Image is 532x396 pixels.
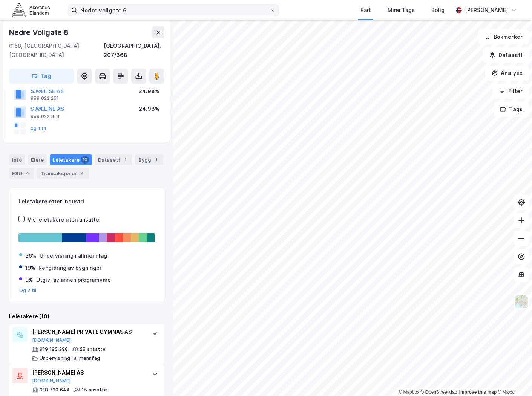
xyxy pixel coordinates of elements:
div: Transaksjoner [37,168,89,179]
div: Utgiv. av annen programvare [36,275,111,284]
div: Datasett [95,154,132,165]
div: Undervisning i allmennfag [40,355,100,361]
button: Tags [494,102,529,117]
div: Kontrollprogram for chat [494,360,532,396]
iframe: Chat Widget [494,360,532,396]
div: 19% [25,263,35,272]
input: Søk på adresse, matrikkel, gårdeiere, leietakere eller personer [77,5,270,16]
button: Filter [493,84,529,99]
button: Bokmerker [478,29,529,44]
div: 10 [81,156,89,164]
div: 0158, [GEOGRAPHIC_DATA], [GEOGRAPHIC_DATA] [9,41,104,60]
button: Og 7 til [19,287,37,294]
div: 919 193 298 [40,346,68,352]
div: 4 [78,170,86,177]
div: [PERSON_NAME] [465,6,508,15]
a: Mapbox [399,390,419,395]
div: [PERSON_NAME] PRIVATE GYMNAS AS [32,327,144,336]
div: Mine Tags [388,6,415,15]
a: Improve this map [459,390,497,395]
div: Eiere [28,154,47,165]
img: Z [514,295,529,309]
div: Rengjøring av bygninger [38,263,101,272]
div: 24.98% [139,104,159,113]
div: Leietakere [50,154,92,165]
button: Tag [9,69,74,84]
div: Vis leietakere uten ansatte [28,215,99,224]
img: akershus-eiendom-logo.9091f326c980b4bce74ccdd9f866810c.svg [12,3,50,17]
div: 24.98% [139,87,159,96]
div: [PERSON_NAME] AS [32,368,144,377]
div: 9% [25,275,33,284]
button: [DOMAIN_NAME] [32,378,71,384]
div: 989 022 261 [31,95,59,101]
div: 1 [153,156,160,164]
button: Analyse [485,66,529,81]
div: Leietakere (10) [9,312,164,321]
div: 15 ansatte [82,387,107,393]
div: Undervisning i allmennfag [40,251,107,260]
div: 1 [122,156,129,164]
div: Kart [360,6,371,15]
div: 4 [24,170,31,177]
div: [GEOGRAPHIC_DATA], 207/368 [104,41,164,60]
div: Bolig [431,6,445,15]
div: ESG [9,168,34,179]
a: OpenStreetMap [421,390,457,395]
button: [DOMAIN_NAME] [32,337,71,343]
div: 28 ansatte [80,346,106,352]
div: 36% [25,251,37,260]
div: Nedre Vollgate 8 [9,26,70,38]
div: Leietakere etter industri [18,197,155,206]
div: 989 022 318 [31,113,59,119]
button: Datasett [483,47,529,63]
div: Bygg [135,154,163,165]
div: Info [9,154,25,165]
div: 918 760 644 [40,387,70,393]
